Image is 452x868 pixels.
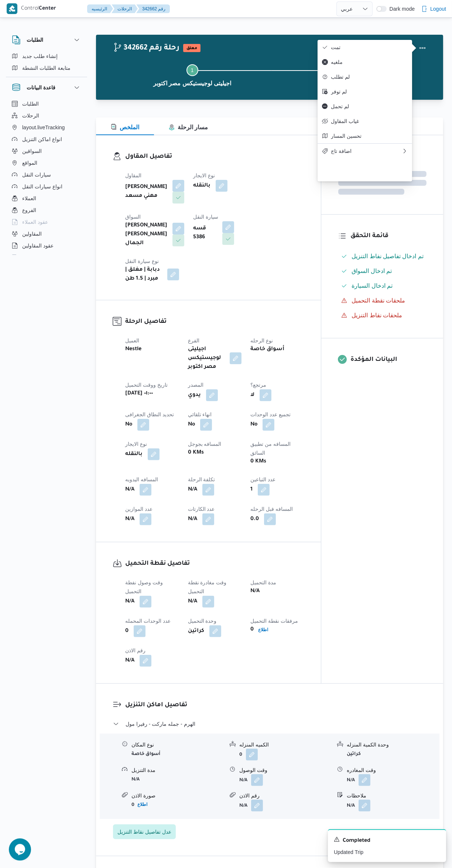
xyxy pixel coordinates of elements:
[186,46,197,51] b: معلق
[331,74,408,80] span: لم تطلب
[331,59,408,65] span: ملغيه
[125,441,147,447] span: نوع الايجار
[331,148,402,154] span: اضافة تاج
[188,506,215,512] span: عدد الكارتات
[352,283,393,289] span: تم ادخال السيارة
[387,6,415,12] span: Dark mode
[193,181,210,190] b: بالنقله
[125,266,162,283] b: دبابة | مغلق | مبرد | 1.5 طن
[125,580,163,594] span: وقت وصول نفطة التحميل
[347,792,439,800] div: ملاحظات
[193,214,218,220] span: سيارة النقل
[352,253,424,259] span: تم ادخال تفاصيل نفاط التنزيل
[125,700,427,710] h3: تفاصيل اماكن التنزيل
[239,741,332,749] div: الكميه المنزله
[193,172,215,178] span: نوع الايجار
[125,258,159,264] span: نوع سيارة النقل
[338,250,427,262] button: تم ادخال تفاصيل نفاط التنزيل
[418,1,449,16] button: Logout
[250,580,276,585] span: مدة التحميل
[188,485,197,494] b: N/A
[338,310,427,321] button: ملحقات نقاط التنزيل
[318,55,412,69] button: ملغيه
[188,391,201,400] b: يدوي
[318,143,412,158] button: اضافة تاج
[125,183,167,201] b: [PERSON_NAME] مهني مسعد
[87,4,113,13] button: الرئيسيه
[27,35,43,44] h3: الطلبات
[188,476,215,482] span: تكلفة الرحلة
[250,391,254,400] b: لا
[250,618,298,624] span: مرفقات نقطة التحميل
[22,241,54,250] span: عقود المقاولين
[125,389,153,398] b: [DATE] ٠١:٠٠
[239,778,247,783] b: N/A
[125,317,304,327] h3: تفاصيل الرحلة
[9,122,84,133] button: layout.liveTracking
[188,448,204,457] b: 0 KMs
[9,110,84,122] button: الرحلات
[12,83,81,92] button: قاعدة البيانات
[188,345,225,372] b: اجيليتى لوجيستيكس مصر اكتوبر
[125,420,132,429] b: No
[125,656,134,665] b: N/A
[255,625,271,634] button: اطلاع
[338,265,427,277] button: تم ادخال السواق
[430,4,446,13] span: Logout
[125,647,145,653] span: رقم الاذن
[131,766,224,774] div: مدة التنزيل
[347,752,361,757] b: كراتين
[352,281,393,290] span: تم ادخال السيارة
[352,296,405,305] span: ملحقات نقطة التحميل
[318,129,412,143] button: تحسين المسار
[125,506,153,512] span: عدد الموازين
[250,506,293,512] span: المسافه فبل الرحله
[343,837,370,845] span: Completed
[22,253,53,262] span: اجهزة التليفون
[352,311,402,320] span: ملحقات نقاط التنزيل
[22,170,51,179] span: سيارات النقل
[169,124,208,130] span: مسار الرحلة
[250,457,266,466] b: 0 KMs
[9,157,84,169] button: المواقع
[113,55,271,94] button: اجيليتى لوجيستيكس مصر اكتوبر
[136,4,170,13] button: 342662 رقم
[239,792,332,800] div: رقم الاذن
[191,67,194,73] span: 1
[126,720,195,728] span: الهرم - جمله ماركت - رفيرا مول
[352,312,402,318] span: ملحقات نقاط التنزيل
[113,44,179,54] h2: 342662 رحلة رقم
[22,111,39,120] span: الرحلات
[27,83,55,92] h3: قاعدة البيانات
[125,618,171,624] span: عدد الوحدات المحمله
[125,345,141,354] b: Nestle
[250,587,260,596] b: N/A
[347,778,355,783] b: N/A
[22,99,39,108] span: الطلبات
[250,625,254,634] b: 0
[352,252,424,261] span: تم ادخال تفاصيل نفاط التنزيل
[137,802,147,807] b: اطلاع
[125,382,168,388] span: تاريخ ووقت التحميل
[250,411,291,417] span: تجميع عدد الوحدات
[113,824,176,839] button: عدل تفاصيل نقاط التنزيل
[22,135,62,144] span: انواع اماكن التنزيل
[188,627,204,636] b: كراتين
[188,580,227,594] span: وقت مغادرة نقطة التحميل
[117,827,171,836] span: عدل تفاصيل نقاط التنزيل
[22,147,42,156] span: السواقين
[131,792,224,800] div: صورة الاذن
[131,752,160,757] b: أسواق خاصة
[188,597,197,606] b: N/A
[9,145,84,157] button: السواقين
[22,218,48,226] span: عقود العملاء
[22,123,65,132] span: layout.liveTracking
[347,766,439,774] div: وقت المغادره
[318,69,412,84] button: لم تطلب
[250,515,259,524] b: 0.0
[22,64,71,72] span: متابعة الطلبات النشطة
[188,441,222,447] span: المسافه بجوجل
[22,158,37,167] span: المواقع
[100,734,439,819] div: الهرم - جمله ماركت - رفيرا مول
[9,228,84,240] button: المقاولين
